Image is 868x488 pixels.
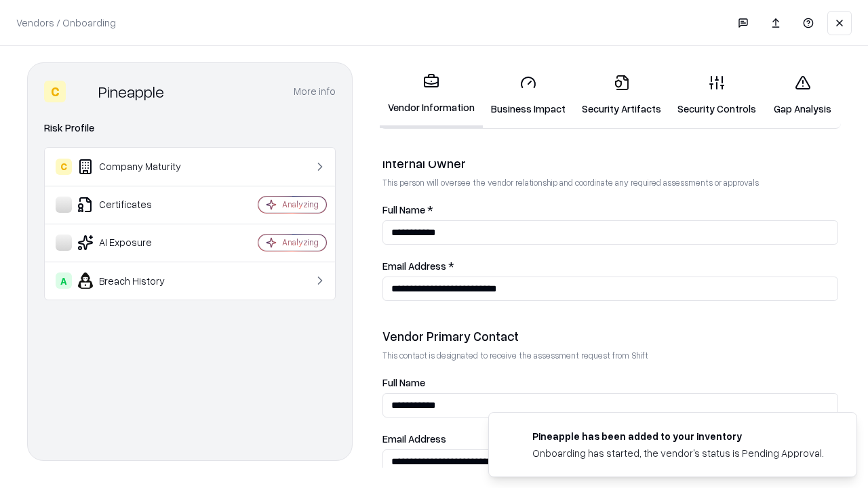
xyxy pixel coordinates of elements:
div: Breach History [56,272,218,289]
div: Company Maturity [56,159,218,175]
div: Vendor Primary Contact [382,328,838,344]
div: C [56,159,72,175]
label: Email Address * [382,261,838,271]
div: Onboarding has started, the vendor's status is Pending Approval. [532,446,824,460]
label: Email Address [382,434,838,444]
a: Business Impact [483,64,574,127]
div: C [44,81,66,102]
div: Analyzing [282,237,319,248]
a: Gap Analysis [764,64,841,127]
div: Risk Profile [44,120,336,136]
img: pineappleenergy.com [505,429,521,445]
div: Analyzing [282,199,319,210]
div: Pineapple has been added to your inventory [532,429,824,443]
label: Full Name [382,378,838,388]
a: Vendor Information [380,62,483,128]
div: Pineapple [98,81,164,102]
div: A [56,272,72,289]
p: Vendors / Onboarding [16,16,116,30]
p: This person will oversee the vendor relationship and coordinate any required assessments or appro... [382,177,838,188]
a: Security Controls [669,64,764,127]
div: Internal Owner [382,155,838,171]
p: This contact is designated to receive the assessment request from Shift [382,350,838,361]
label: Full Name * [382,205,838,215]
button: More info [294,79,336,104]
img: Pineapple [71,81,93,102]
div: Certificates [56,197,218,213]
div: AI Exposure [56,235,218,251]
a: Security Artifacts [574,64,669,127]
